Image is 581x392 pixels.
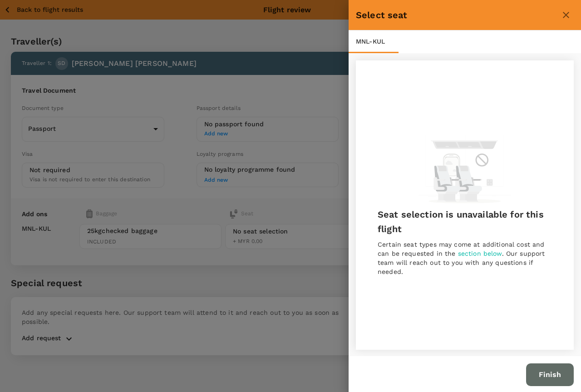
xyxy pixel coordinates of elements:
[558,7,574,23] button: close
[458,250,502,257] span: section below
[378,240,552,276] p: Certain seat types may come at additional cost and can be requested in the . Our support team wil...
[349,30,399,53] div: MNL - KUL
[378,207,552,236] h6: Seat selection is unavailable for this flight
[356,8,558,22] div: Select seat
[526,363,574,386] button: Finish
